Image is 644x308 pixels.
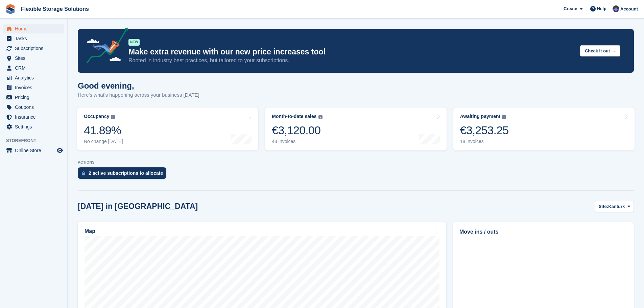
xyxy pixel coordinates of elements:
a: menu [3,44,64,53]
a: menu [3,93,64,102]
a: Flexible Storage Solutions [18,3,92,15]
span: Sites [15,53,55,63]
button: Check it out → [580,45,620,56]
p: Here's what's happening across your business [DATE] [78,91,199,99]
a: menu [3,24,64,33]
span: Account [620,6,638,13]
div: 2 active subscriptions to allocate [89,170,163,176]
div: €3,120.00 [272,123,322,137]
span: Storefront [6,137,67,144]
img: active_subscription_to_allocate_icon-d502201f5373d7db506a760aba3b589e785aa758c864c3986d89f69b8ff3... [82,171,85,175]
img: icon-info-grey-7440780725fd019a000dd9b08b2336e03edf1995a4989e88bcd33f0948082b44.svg [318,115,323,119]
span: Invoices [15,83,55,92]
span: Home [15,24,55,33]
a: Occupancy 41.89% No change [DATE] [77,108,258,150]
span: Coupons [15,102,55,112]
span: Site: [599,203,608,210]
span: Create [564,5,577,12]
a: menu [3,63,64,73]
img: icon-info-grey-7440780725fd019a000dd9b08b2336e03edf1995a4989e88bcd33f0948082b44.svg [111,115,115,119]
a: Month-to-date sales €3,120.00 48 invoices [265,108,446,150]
span: Help [597,5,606,12]
div: No change [DATE] [84,139,123,144]
span: Pricing [15,93,55,102]
div: NEW [128,39,140,46]
p: ACTIONS [78,160,634,165]
h2: Map [85,228,95,234]
button: Site: Kanturk [595,201,634,212]
span: Subscriptions [15,44,55,53]
a: Preview store [56,146,64,155]
img: price-adjustments-announcement-icon-8257ccfd72463d97f412b2fc003d46551f7dbcb40ab6d574587a9cd5c0d94... [81,27,128,66]
a: menu [3,122,64,132]
h1: Good evening, [78,81,199,90]
span: CRM [15,63,55,73]
span: Settings [15,122,55,132]
div: Month-to-date sales [272,114,316,119]
a: menu [3,73,64,82]
img: stora-icon-8386f47178a22dfd0bd8f6a31ec36ba5ce8667c1dd55bd0f319d3a0aa187defe.svg [5,4,16,14]
img: icon-info-grey-7440780725fd019a000dd9b08b2336e03edf1995a4989e88bcd33f0948082b44.svg [502,115,506,119]
div: 18 invoices [460,139,509,144]
h2: [DATE] in [GEOGRAPHIC_DATA] [78,202,198,211]
div: Awaiting payment [460,114,501,119]
div: €3,253.25 [460,123,509,137]
span: Online Store [15,146,55,155]
a: 2 active subscriptions to allocate [78,167,170,182]
span: Kanturk [608,203,625,210]
div: 48 invoices [272,139,322,144]
div: Occupancy [84,114,109,119]
h2: Move ins / outs [459,228,627,236]
a: menu [3,53,64,63]
a: menu [3,102,64,112]
a: menu [3,146,64,155]
a: menu [3,112,64,122]
a: Awaiting payment €3,253.25 18 invoices [453,108,635,150]
span: Tasks [15,34,55,43]
span: Analytics [15,73,55,82]
p: Make extra revenue with our new price increases tool [128,47,575,57]
span: Insurance [15,112,55,122]
a: menu [3,83,64,92]
a: menu [3,34,64,43]
p: Rooted in industry best practices, but tailored to your subscriptions. [128,57,575,64]
div: 41.89% [84,123,123,137]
